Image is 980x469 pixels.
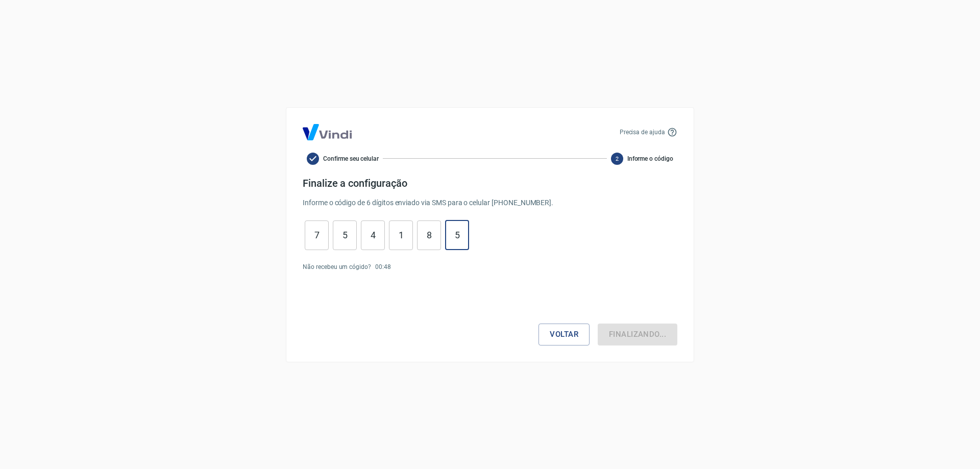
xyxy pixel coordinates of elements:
[303,198,677,208] p: Informe o código de 6 dígitos enviado via SMS para o celular [PHONE_NUMBER] .
[375,262,391,271] p: 00 : 48
[303,262,371,271] p: Não recebeu um cógido?
[538,324,590,345] button: Voltar
[303,177,677,189] h4: Finalize a configuração
[616,155,619,162] text: 2
[323,154,379,163] span: Confirme seu celular
[627,154,673,163] span: Informe o código
[303,124,352,140] img: Logo Vind
[620,128,665,137] p: Precisa de ajuda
